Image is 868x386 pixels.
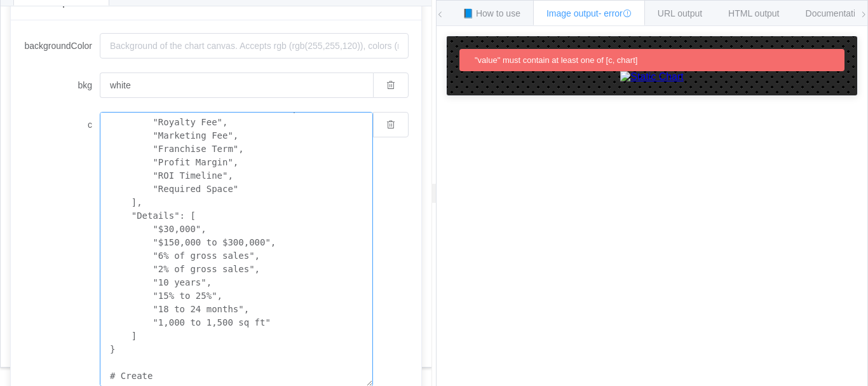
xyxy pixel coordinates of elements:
[475,55,637,65] span: "value" must contain at least one of [c, chart]
[100,33,409,59] input: Background of the chart canvas. Accepts rgb (rgb(255,255,120)), colors (red), and url-encoded hex...
[24,72,100,98] label: bkg
[658,8,702,18] span: URL output
[806,8,865,18] span: Documentation
[24,112,100,137] label: c
[463,8,520,18] span: 📘 How to use
[100,72,373,98] input: Background of the chart canvas. Accepts rgb (rgb(255,255,120)), colors (red), and url-encoded hex...
[459,71,844,83] a: Static Chart
[620,71,684,83] img: Static Chart
[24,33,100,59] label: backgroundColor
[599,8,632,18] span: - error
[546,8,632,18] span: Image output
[728,8,779,18] span: HTML output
